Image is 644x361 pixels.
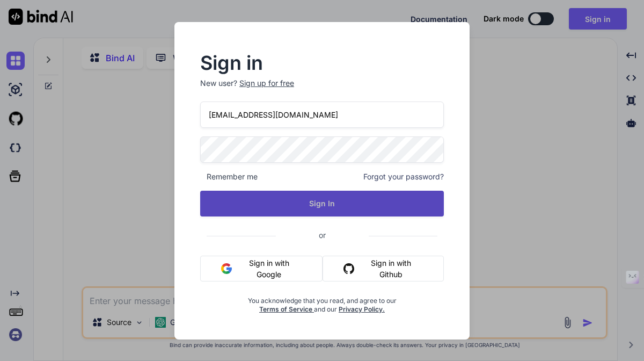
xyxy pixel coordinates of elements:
div: Sign up for free [239,78,294,89]
a: Terms of Service [259,305,314,313]
span: Remember me [200,171,258,182]
a: Privacy Policy. [339,305,385,313]
p: New user? [200,78,444,102]
input: Login or Email [200,102,444,128]
div: You acknowledge that you read, and agree to our and our [241,290,404,314]
span: Forgot your password? [363,171,444,182]
button: Sign In [200,191,444,216]
img: github [343,263,354,274]
button: Sign in with Google [200,256,323,281]
button: Sign in with Github [323,256,444,281]
h2: Sign in [200,54,444,71]
span: or [276,222,369,248]
img: google [221,263,232,274]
